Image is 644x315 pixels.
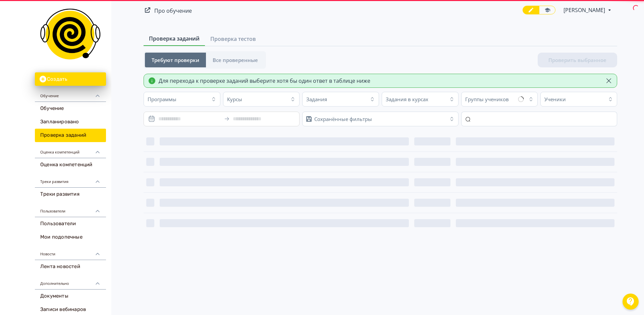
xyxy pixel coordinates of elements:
a: Обучение [35,102,106,115]
span: Требуют проверки [152,57,199,63]
div: Курсы [227,96,242,103]
div: Треки развития [35,172,106,188]
a: Запланировано [35,115,106,129]
div: Задания [306,96,327,103]
a: Переключиться в режим ученика [539,6,555,14]
div: Обучение [35,86,106,102]
button: Группы учеников [461,92,538,107]
a: Проверка заданий [35,129,106,142]
span: Проверка тестов [210,35,256,43]
div: Группы учеников [465,96,509,103]
a: Документы [35,290,106,303]
button: Все проверенные [206,53,265,67]
a: Мои подопечные [35,231,106,244]
a: Лента новостей [35,260,106,273]
span: Все проверенные [213,57,258,63]
a: Про обучение [154,7,192,14]
div: Задания в курсах [386,96,428,103]
span: Дарья Черкас [563,6,606,14]
div: Сохранённые фильтры [314,116,372,122]
div: Программы [148,96,176,103]
button: Задания [302,92,379,107]
div: Дополнительно [35,273,106,290]
div: Ученики [544,96,566,103]
div: Новости [35,244,106,260]
a: Оценка компетенций [35,158,106,172]
img: https://files.teachbase.ru/system/slaveaccount/36146/logo/medium-b1818ddb8e1247e7d73a01cb0ce77a0b... [40,4,101,64]
button: Создать [35,72,106,86]
button: Требуют проверки [145,53,206,67]
button: Курсы [223,92,300,107]
span: Проверка заданий [149,35,200,43]
button: Программы [144,92,220,107]
div: Для перехода к проверке заданий выберите хотя бы один ответ в таблице ниже [159,77,370,85]
div: Пользователи [35,201,106,217]
button: Ученики [540,92,617,107]
button: Проверить выбранное [538,53,617,67]
button: Задания в курсах [382,92,459,107]
button: Сохранённые фильтры [302,112,458,126]
div: Оценка компетенций [35,142,106,158]
a: Пользователи [35,217,106,231]
a: Треки развития [35,188,106,201]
